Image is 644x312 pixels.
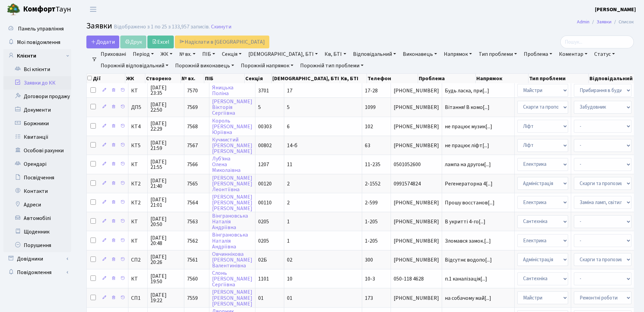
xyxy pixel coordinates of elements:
a: Порушення [3,239,71,252]
span: 7568 [187,123,198,130]
span: 0501052600 [394,162,439,167]
span: 1-205 [365,218,378,225]
span: 00120 [258,180,272,187]
a: Луб'янаОленаМиколаївна [212,155,241,174]
a: Відповідальний [350,48,399,60]
span: 2 [287,180,290,187]
th: ПІБ [204,74,245,83]
a: Скинути [211,24,231,30]
span: СП1 [131,295,145,301]
span: Заявки [86,20,112,32]
th: Телефон [367,74,418,83]
a: Виконавець [400,48,440,60]
a: Овчиннікова[PERSON_NAME]Валентинівна [212,250,252,269]
span: не працює ліфт[...] [445,142,489,149]
span: 5 [287,104,290,111]
span: [DATE] 19:50 [150,273,181,284]
a: Секція [219,48,244,60]
th: Дії [87,74,125,83]
a: [PERSON_NAME][PERSON_NAME]Леонтіївна [212,174,252,193]
span: [PHONE_NUMBER] [394,124,439,129]
a: Слонь[PERSON_NAME]Сергіївна [212,269,252,288]
a: ЖК [158,48,175,60]
a: [PERSON_NAME] [595,5,636,14]
b: Комфорт [23,4,56,15]
span: 0205 [258,237,269,245]
span: 7563 [187,218,198,225]
a: Порожній відповідальний [98,60,171,71]
a: Кв, БТІ [322,48,349,60]
span: [DATE] 20:50 [150,216,181,227]
span: 14-б [287,142,297,149]
span: 2-599 [365,199,378,206]
div: Відображено з 1 по 25 з 133,957 записів. [114,24,210,30]
span: 7559 [187,294,198,302]
span: 050-118 4628 [394,276,439,282]
a: Порожній тип проблеми [297,60,366,71]
a: Тип проблеми [476,48,520,60]
span: [DATE] 21:40 [150,178,181,189]
span: [DATE] 21:01 [150,197,181,208]
span: [DATE] 20:48 [150,235,181,246]
span: [PHONE_NUMBER] [394,257,439,263]
span: 1207 [258,161,269,168]
span: 00303 [258,123,272,130]
span: [PHONE_NUMBER] [394,295,439,301]
a: Документи [3,103,71,117]
span: КТ5 [131,143,145,148]
a: ЯницькаПоліна [212,84,233,97]
a: Приховані [98,48,129,60]
b: [PERSON_NAME] [595,6,636,13]
span: п.1 каналізація[...] [445,275,487,283]
span: 01 [258,294,264,302]
a: [PERSON_NAME][PERSON_NAME][PERSON_NAME] [212,289,252,308]
a: ПІБ [200,48,218,60]
nav: breadcrumb [567,15,644,29]
span: Прошу восстанов[...] [445,199,495,206]
th: Кв, БТІ [340,74,367,83]
a: Порожній напрямок [238,60,296,71]
span: Регенераторна 4[...] [445,180,493,187]
span: 7560 [187,275,198,283]
a: Боржники [3,117,71,130]
span: Зломався замок.[...] [445,237,491,245]
a: Орендарі [3,157,71,171]
span: 7565 [187,180,198,187]
th: Напрямок [476,74,528,83]
span: 1101 [258,275,269,283]
span: Відсутнє водопо[...] [445,256,492,264]
span: 02 [287,256,292,264]
span: не працює музик[...] [445,123,492,130]
th: Проблема [418,74,476,83]
span: 10 [287,275,292,283]
span: [DATE] 21:59 [150,140,181,151]
span: 3701 [258,87,269,94]
input: Пошук... [560,36,634,48]
span: [PHONE_NUMBER] [394,238,439,244]
span: КТ [131,238,145,244]
span: 1-205 [365,237,378,245]
span: 7570 [187,87,198,94]
span: КТ2 [131,200,145,205]
a: Клієнти [3,49,71,63]
li: Список [611,18,634,26]
a: Напрямок [441,48,475,60]
span: [PHONE_NUMBER] [394,143,439,148]
a: Статус [591,48,618,60]
span: [PHONE_NUMBER] [394,219,439,224]
span: 17 [287,87,292,94]
a: Заявки до КК [3,76,71,90]
a: Квитанції [3,130,71,144]
span: 00802 [258,142,272,149]
span: 00110 [258,199,272,206]
a: Порожній виконавець [172,60,237,71]
span: [PHONE_NUMBER] [394,105,439,110]
a: Особові рахунки [3,144,71,157]
span: 0991574824 [394,181,439,186]
span: 1 [287,237,290,245]
span: ДП5 [131,105,145,110]
span: 7561 [187,256,198,264]
a: Автомобілі [3,211,71,225]
a: Заявки [597,18,611,25]
span: 17-28 [365,87,378,94]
